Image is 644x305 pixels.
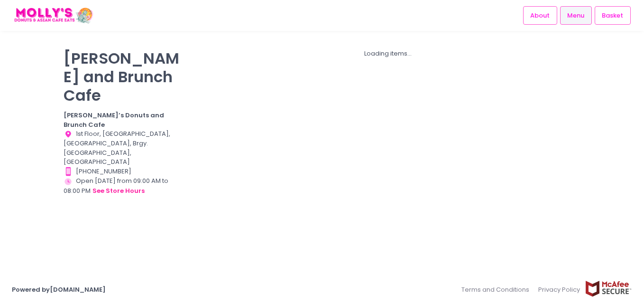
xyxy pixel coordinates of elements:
[64,111,164,129] b: [PERSON_NAME]’s Donuts and Brunch Cafe
[461,280,534,299] a: Terms and Conditions
[92,186,145,196] button: see store hours
[530,11,550,20] span: About
[64,167,184,176] div: [PHONE_NUMBER]
[560,6,592,24] a: Menu
[567,11,584,20] span: Menu
[585,280,632,297] img: mcafee-secure
[64,129,184,167] div: 1st Floor, [GEOGRAPHIC_DATA], [GEOGRAPHIC_DATA], Brgy. [GEOGRAPHIC_DATA], [GEOGRAPHIC_DATA]
[12,7,95,24] img: logo
[12,285,106,294] a: Powered by[DOMAIN_NAME]
[602,11,623,20] span: Basket
[64,49,184,105] p: [PERSON_NAME] and Brunch Cafe
[534,280,585,299] a: Privacy Policy
[196,49,580,58] div: Loading items...
[523,6,557,24] a: About
[64,176,184,196] div: Open [DATE] from 09:00 AM to 08:00 PM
